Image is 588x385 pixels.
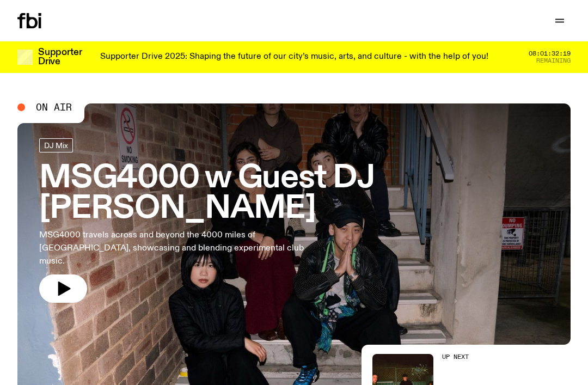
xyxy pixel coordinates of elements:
[442,354,528,360] h2: Up Next
[39,163,549,224] h3: MSG4000 w Guest DJ [PERSON_NAME]
[100,52,488,62] p: Supporter Drive 2025: Shaping the future of our city’s music, arts, and culture - with the help o...
[536,58,571,64] span: Remaining
[36,102,72,112] span: On Air
[529,51,571,57] span: 08:01:32:19
[38,48,82,66] h3: Supporter Drive
[39,138,549,303] a: MSG4000 w Guest DJ [PERSON_NAME]MSG4000 travels across and beyond the 4000 miles of [GEOGRAPHIC_D...
[44,141,68,149] span: DJ Mix
[39,229,318,268] p: MSG4000 travels across and beyond the 4000 miles of [GEOGRAPHIC_DATA], showcasing and blending ex...
[39,138,73,152] a: DJ Mix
